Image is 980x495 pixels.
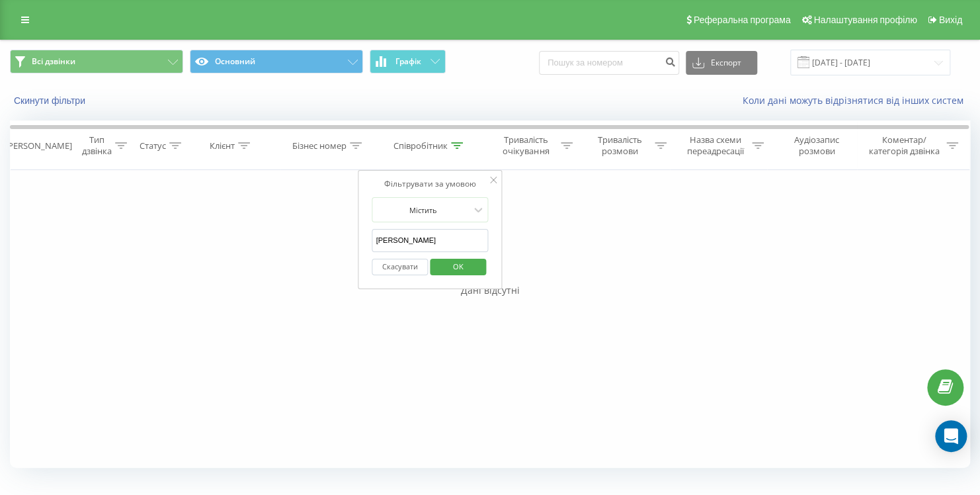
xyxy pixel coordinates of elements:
[32,56,75,67] span: Всі дзвінки
[82,134,112,157] div: Тип дзвінка
[140,140,166,152] div: Статус
[743,94,970,107] a: Коли дані можуть відрізнятися вiд інших систем
[686,51,757,75] button: Експорт
[935,420,967,452] div: Open Intercom Messenger
[539,51,679,75] input: Пошук за номером
[588,134,651,157] div: Тривалість розмови
[939,15,962,25] span: Вихід
[372,177,489,191] div: Фільтрувати за умовою
[866,134,943,157] div: Коментар/категорія дзвінка
[190,50,363,73] button: Основний
[10,284,970,297] div: Дані відсутні
[210,140,235,152] div: Клієнт
[440,256,477,277] span: OK
[813,15,917,25] span: Налаштування профілю
[682,134,749,157] div: Назва схеми переадресації
[395,57,421,66] span: Графік
[494,134,557,157] div: Тривалість очікування
[694,15,791,25] span: Реферальна програма
[393,140,448,152] div: Співробітник
[430,259,486,275] button: OK
[292,140,347,152] div: Бізнес номер
[779,134,854,157] div: Аудіозапис розмови
[10,50,183,73] button: Всі дзвінки
[5,140,72,152] div: [PERSON_NAME]
[370,50,446,73] button: Графік
[372,229,489,252] input: Введіть значення
[372,259,429,275] button: Скасувати
[10,95,92,107] button: Скинути фільтри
